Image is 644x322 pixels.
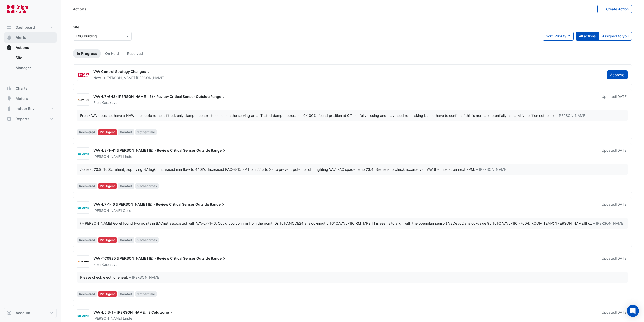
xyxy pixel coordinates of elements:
[73,24,79,30] label: Site
[106,75,135,80] span: [PERSON_NAME]
[93,316,122,320] span: [PERSON_NAME]
[93,94,210,99] span: VAV-L7-6-I3 ([PERSON_NAME] IE) - Review Critical Sensor Outside
[98,237,117,243] div: P2 Urgent
[7,35,12,40] app-icon: Alerts
[80,221,121,225] span: jarrod.goile@siemens.com [Siemens]
[98,183,117,189] div: P2 Urgent
[77,129,97,135] span: Recovered
[93,208,122,213] span: [PERSON_NAME]
[601,202,628,213] div: Updated
[4,308,57,318] button: Account
[131,69,151,74] span: Changes
[616,310,628,314] span: Mon 18-Aug-2025 13:26 AEST
[7,96,12,101] app-icon: Meters
[16,35,26,40] span: Alerts
[93,69,130,74] span: VAV Control Strategy
[80,113,554,118] div: Eren - VAV does not have a HHW or electric re-heat fitted, only damper control to condition the s...
[601,310,628,321] div: Updated
[610,73,624,77] span: Approve
[210,94,226,99] span: Range
[6,4,29,14] img: Company Logo
[73,49,101,58] a: In Progress
[16,25,35,30] span: Dashboard
[7,86,12,91] app-icon: Charts
[118,291,134,297] span: Comfort
[597,5,632,13] button: Create Action
[546,34,566,38] span: Sort: Priority
[135,237,159,243] span: 2 other times
[77,97,89,102] img: AG Coombs
[4,93,57,104] button: Meters
[77,259,89,264] img: AG Coombs
[4,104,57,114] button: Indoor Env
[102,75,105,80] span: ->
[93,262,101,267] span: Eren
[77,205,89,210] img: Siemens
[80,221,625,226] div: …
[16,310,30,315] span: Account
[16,86,27,91] span: Charts
[102,100,117,105] span: Karakuyu
[601,148,628,159] div: Updated
[607,70,628,79] button: Approve
[123,154,132,159] span: Linde
[123,49,147,58] a: Resolved
[73,6,86,12] div: Actions
[616,94,628,99] span: Thu 21-Aug-2025 09:05 AEST
[118,129,134,135] span: Comfort
[93,75,101,80] span: New
[98,291,117,297] div: P2 Urgent
[123,208,131,213] span: Goile
[136,75,164,80] span: [PERSON_NAME]
[93,154,122,159] span: [PERSON_NAME]
[135,129,157,135] span: 1 other time
[12,53,57,63] a: Site
[160,310,174,315] span: zone
[211,256,227,261] span: Range
[135,183,159,189] span: 2 other times
[7,106,12,111] app-icon: Indoor Env
[4,114,57,124] button: Reports
[616,148,628,153] span: Mon 18-Aug-2025 13:12 AEST
[7,116,12,121] app-icon: Reports
[93,100,101,105] span: Eren
[476,167,507,172] span: – [PERSON_NAME]
[601,94,628,105] div: Updated
[555,113,586,118] span: – [PERSON_NAME]
[77,183,97,189] span: Recovered
[576,32,599,41] button: All actions
[599,32,632,41] button: Assigned to you
[606,7,629,11] span: Create Action
[543,32,574,41] button: Sort: Priority
[135,291,157,297] span: 1 other time
[4,83,57,93] button: Charts
[4,53,57,75] div: Actions
[210,202,226,207] span: Range
[80,221,589,226] div: I found two points in BACnet associated with VAV-L7-1-I6. Could you confirm from the point IDs 16...
[77,313,89,318] img: Siemens
[593,221,625,226] span: – [PERSON_NAME]
[93,256,210,260] span: VAV-TC0925 ([PERSON_NAME] IE) - Review Critical Sensor Outside
[118,237,134,243] span: Comfort
[601,256,628,267] div: Updated
[80,275,128,280] div: Please check electric reheat.
[7,45,12,50] app-icon: Actions
[16,96,28,101] span: Meters
[102,262,117,267] span: Karakuyu
[16,116,29,121] span: Reports
[77,151,89,156] img: Siemens
[77,72,89,78] img: Knight Frank
[211,148,227,153] span: Range
[93,148,210,153] span: VAV-L8-1-41 ([PERSON_NAME] IE) - Review Critical Sensor Outside
[93,202,209,206] span: VAV-L7-1-I6 ([PERSON_NAME] IE) - Review Critical Sensor Outside
[4,22,57,32] button: Dashboard
[4,32,57,43] button: Alerts
[553,221,585,225] span: dominic.hendry@161collins.com.au [Knight Frank]
[4,43,57,53] button: Actions
[98,129,117,135] div: P2 Urgent
[627,305,639,317] div: Open Intercom Messenger
[616,256,628,260] span: Thu 12-Jun-2025 10:55 AEST
[101,49,123,58] a: On Hold
[118,183,134,189] span: Comfort
[16,106,35,111] span: Indoor Env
